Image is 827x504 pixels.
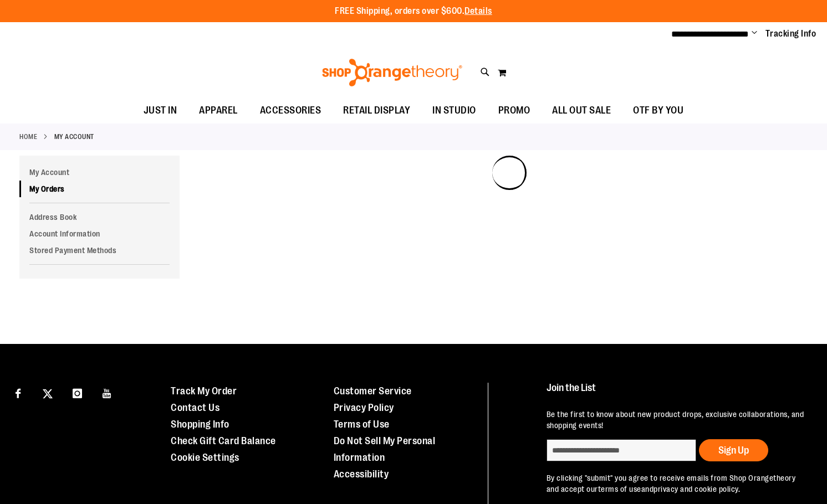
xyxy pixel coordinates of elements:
[171,419,229,430] a: Shopping Info
[334,435,436,463] a: Do Not Sell My Personal Information
[654,485,740,493] a: privacy and cookie policy.
[54,132,94,142] strong: My Account
[464,6,492,16] a: Details
[334,385,412,397] a: Customer Service
[633,98,683,123] span: OTF BY YOU
[765,28,816,40] a: Tracking Info
[334,419,390,430] a: Terms of Use
[498,98,530,123] span: PROMO
[68,383,87,402] a: Visit our Instagram page
[98,383,117,402] a: Visit our Youtube page
[19,164,180,181] a: My Account
[171,435,276,446] a: Check Gift Card Balance
[171,452,239,463] a: Cookie Settings
[320,59,464,86] img: Shop Orangetheory
[752,28,757,39] button: Account menu
[19,242,180,259] a: Stored Payment Methods
[334,469,389,480] a: Accessibility
[598,485,641,493] a: terms of use
[171,385,237,397] a: Track My Order
[19,225,180,242] a: Account Information
[335,5,492,18] p: FREE Shipping, orders over $600.
[8,383,28,402] a: Visit our Facebook page
[699,439,768,461] button: Sign Up
[38,383,58,402] a: Visit our X page
[718,445,749,456] span: Sign Up
[19,132,37,142] a: Home
[19,209,180,225] a: Address Book
[547,409,805,431] p: Be the first to know about new product drops, exclusive collaborations, and shopping events!
[343,98,410,123] span: RETAIL DISPLAY
[260,98,321,123] span: ACCESSORIES
[144,98,177,123] span: JUST IN
[432,98,476,123] span: IN STUDIO
[171,402,219,413] a: Contact Us
[552,98,611,123] span: ALL OUT SALE
[43,389,53,399] img: Twitter
[19,181,180,197] a: My Orders
[547,383,805,403] h4: Join the List
[199,98,238,123] span: APPAREL
[547,472,805,495] p: By clicking "submit" you agree to receive emails from Shop Orangetheory and accept our and
[547,439,696,461] input: enter email
[334,402,394,413] a: Privacy Policy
